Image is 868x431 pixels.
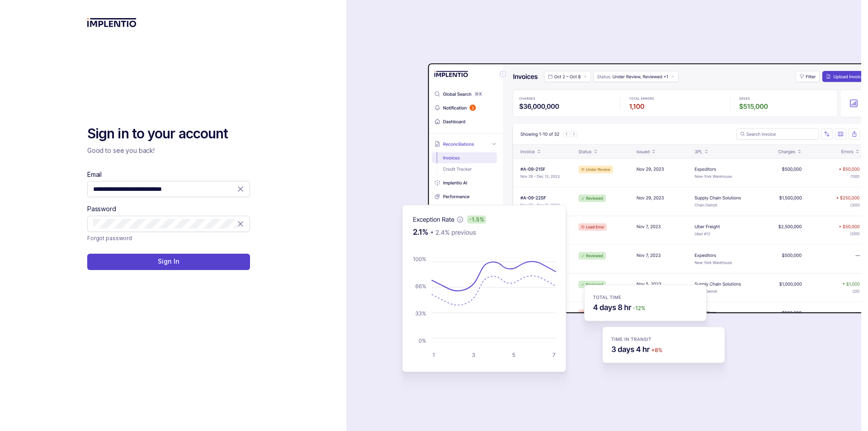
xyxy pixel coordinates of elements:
[87,204,116,213] label: Password
[87,170,102,179] label: Email
[87,234,132,243] a: Link Forgot password
[158,257,179,266] p: Sign In
[87,18,137,27] img: logo
[87,234,132,243] p: Forgot password
[87,125,250,143] h2: Sign in to your account
[87,146,250,155] p: Good to see you back!
[87,254,250,270] button: Sign In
